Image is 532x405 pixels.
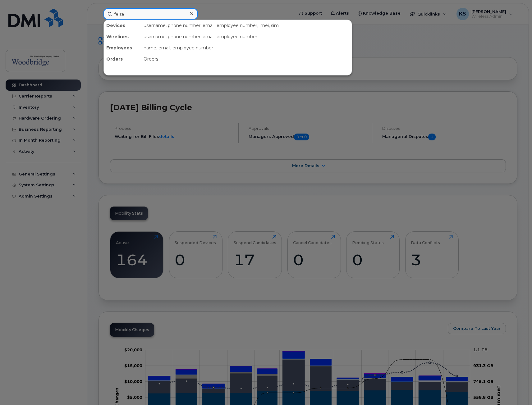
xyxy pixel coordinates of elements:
div: username, phone number, email, employee number, imei, sim [141,20,352,31]
div: Employees [104,42,141,53]
div: Orders [141,53,352,65]
div: Orders [104,53,141,65]
div: Wirelines [104,31,141,42]
div: name, email, employee number [141,42,352,53]
div: username, phone number, email, employee number [141,31,352,42]
div: Devices [104,20,141,31]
